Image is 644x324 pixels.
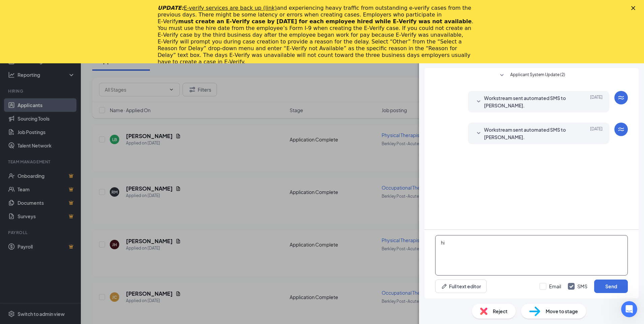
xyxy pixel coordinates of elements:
a: E-verify services are back up (link) [184,5,277,11]
span: Reject [493,307,508,315]
span: Applicant System Update (2) [510,71,565,79]
textarea: hi [435,235,628,276]
button: SmallChevronDownApplicant System Update (2) [498,71,565,79]
svg: WorkstreamLogo [617,94,625,102]
button: Full text editorPen [435,280,487,293]
span: Move to stage [546,307,578,315]
svg: WorkstreamLogo [617,125,625,133]
svg: Pen [441,283,448,290]
iframe: Intercom live chat [621,301,637,317]
svg: SmallChevronDown [498,71,506,79]
span: Workstream sent automated SMS to [PERSON_NAME]. [484,94,572,109]
span: [DATE] [590,126,603,141]
svg: SmallChevronDown [475,129,483,137]
span: [DATE] [590,94,603,109]
b: must create an E‑Verify case by [DATE] for each employee hired while E‑Verify was not available [178,18,472,25]
svg: SmallChevronDown [475,98,483,106]
span: Workstream sent automated SMS to [PERSON_NAME]. [484,126,572,141]
button: Send [594,280,628,293]
i: UPDATE: [158,5,277,11]
div: and experiencing heavy traffic from outstanding e-verify cases from the previous days. There migh... [158,5,476,65]
div: Close [631,6,638,10]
